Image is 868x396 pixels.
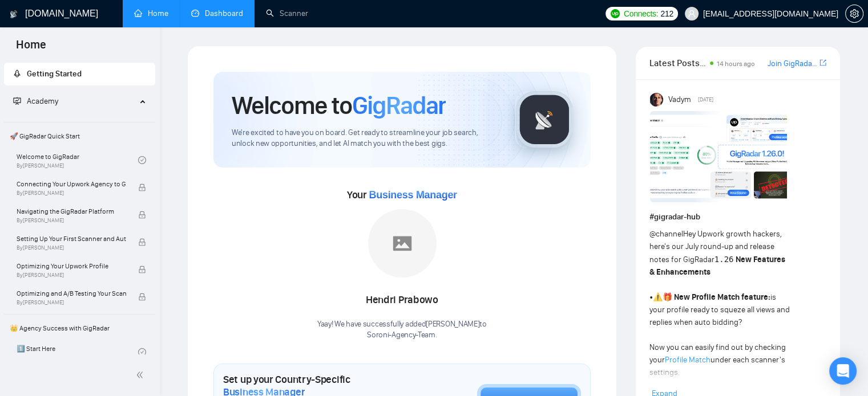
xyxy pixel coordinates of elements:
span: By [PERSON_NAME] [17,272,126,279]
span: Connects: [624,7,658,20]
span: lock [138,211,146,219]
span: double-left [136,369,147,381]
span: Getting Started [27,69,82,79]
button: setting [845,5,863,23]
a: Welcome to GigRadarBy[PERSON_NAME] [17,148,138,173]
a: dashboardDashboard [191,9,243,18]
a: Profile Match [665,355,710,365]
span: Navigating the GigRadar Platform [17,206,126,217]
img: Vadym [650,93,664,107]
span: export [819,58,826,67]
img: upwork-logo.png [611,9,620,18]
span: fund-projection-screen [13,97,21,105]
span: By [PERSON_NAME] [17,299,126,306]
a: homeHome [134,9,168,18]
span: lock [138,266,146,273]
img: logo [10,5,18,23]
p: Soroni-Agency-Team . [317,330,487,341]
span: 14 hours ago [717,60,755,68]
code: 1.26 [714,255,734,264]
span: @channel [649,229,683,239]
span: Home [7,36,55,60]
span: check-circle [138,156,146,164]
div: Open Intercom Messenger [829,357,857,385]
div: Hendri Prabowo [317,291,487,310]
span: By [PERSON_NAME] [17,244,126,251]
span: rocket [13,70,21,77]
span: Latest Posts from the GigRadar Community [649,56,706,70]
span: Your [347,189,457,201]
span: Optimizing Your Upwork Profile [17,260,126,272]
span: [DATE] [698,95,713,105]
span: lock [138,183,146,191]
img: F09AC4U7ATU-image.png [650,111,787,202]
span: Academy [13,96,58,106]
span: Business Manager [369,189,457,201]
img: gigradar-logo.png [516,91,573,148]
div: Yaay! We have successfully added [PERSON_NAME] to [317,319,487,341]
span: By [PERSON_NAME] [17,217,126,224]
span: 👑 Agency Success with GigRadar [5,317,154,340]
span: lock [138,293,146,301]
img: placeholder.png [368,209,437,277]
span: GigRadar [352,90,446,121]
span: Academy [27,96,58,106]
span: 🚀 GigRadar Quick Start [5,125,154,148]
span: We're excited to have you on board. Get ready to streamline your job search, unlock new opportuni... [232,128,497,149]
span: By [PERSON_NAME] [17,190,126,197]
a: 1️⃣ Start Here [17,340,138,365]
a: Join GigRadar Slack Community [768,58,817,70]
li: Getting Started [4,63,155,85]
span: ⚠️ [653,292,663,302]
span: setting [846,9,863,18]
a: setting [845,9,863,18]
a: export [819,58,826,68]
span: 🎁 [663,292,672,302]
span: Vadym [668,93,691,106]
span: Optimizing and A/B Testing Your Scanner for Better Results [17,288,126,299]
span: Setting Up Your First Scanner and Auto-Bidder [17,233,126,244]
a: searchScanner [266,9,308,18]
span: user [688,10,696,18]
span: Connecting Your Upwork Agency to GigRadar [17,178,126,190]
h1: # gigradar-hub [649,211,826,223]
span: check-circle [138,348,146,356]
span: lock [138,238,146,246]
h1: Welcome to [232,90,446,121]
strong: New Profile Match feature: [674,292,770,302]
span: 212 [660,7,673,20]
